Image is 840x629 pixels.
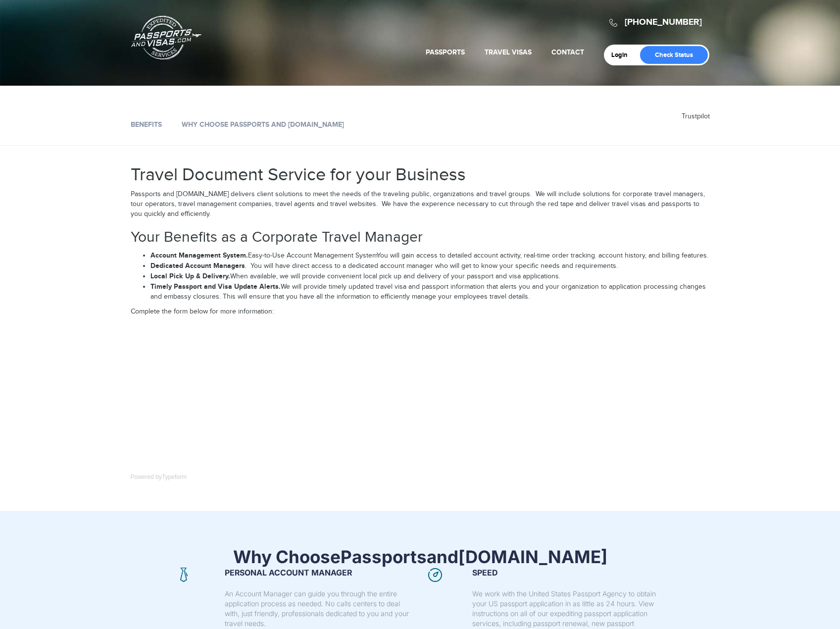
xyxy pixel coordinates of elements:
strong: Personal Account Manager [225,567,413,579]
p: Passports and [DOMAIN_NAME] delivers client solutions to meet the needs of the traveling public, ... [131,190,710,219]
strong: Speed [472,567,660,579]
strong: Passports [341,546,427,567]
li: When available, we will provide convenient local pick up and delivery of your passport and visa a... [150,271,710,282]
div: Powered by [131,471,710,481]
li: We will provide timely updated travel visa and passport information that alerts you and your orga... [150,282,710,302]
a: Benefits [131,120,162,129]
li: Easy-to-Use Account Management SystemYou will gain access to detailed account activity, real-time... [150,251,710,261]
a: Check Status [640,46,708,64]
strong: Timely Passport and Visa Update Alerts. [150,282,281,291]
img: image description [180,567,196,583]
p: Complete the form below for more information: [131,307,710,317]
a: Contact [551,48,584,56]
a: Trustpilot [682,112,710,120]
a: Login [611,51,635,59]
a: Passports [426,48,465,56]
a: Typeform [162,473,187,480]
strong: Local Pick Up & Delivery. [150,272,230,280]
strong: Dedicated Account Managers [150,262,245,270]
h1: Travel Document Service for your Business [131,165,710,185]
strong: Account Management System. [150,251,248,260]
h2: Your Benefits as a Corporate Travel Manager [131,229,710,246]
li: . You will have direct access to a dedicated account manager who will get to know your specific n... [150,261,710,271]
img: image description [428,567,444,583]
a: Why Choose Passports and [DOMAIN_NAME] [182,120,344,129]
a: Travel Visas [485,48,532,56]
strong: [DOMAIN_NAME] [458,546,607,567]
a: [PHONE_NUMBER] [625,17,702,28]
p: An Account Manager can guide you through the entire application process as needed. No calls cente... [225,589,413,629]
h2: Why Choose and [131,546,710,567]
a: Passports & [DOMAIN_NAME] [131,15,201,60]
